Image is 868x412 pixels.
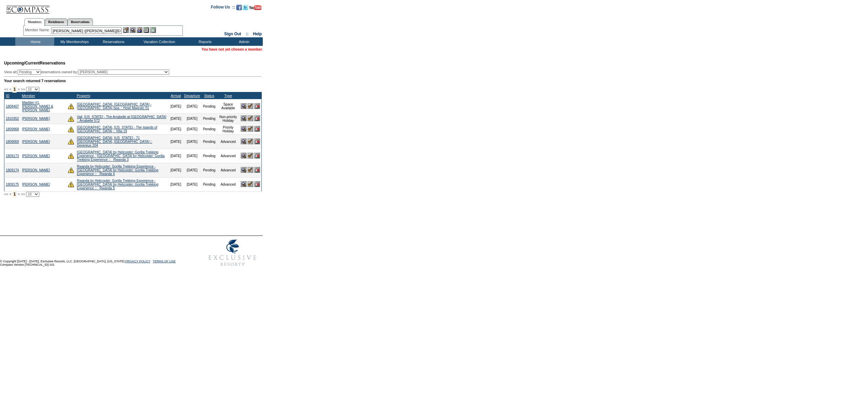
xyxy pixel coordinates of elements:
[217,124,239,134] td: Priority Holiday
[254,126,260,132] img: Cancel Reservation
[217,163,239,177] td: Advanced
[77,126,157,133] a: [GEOGRAPHIC_DATA], [US_STATE] - The Islands of [GEOGRAPHIC_DATA] :: Villa 19
[241,126,246,132] img: View Reservation
[201,149,217,163] td: Pending
[68,138,74,145] img: There are insufficient days and/or tokens to cover this reservation
[202,47,263,51] span: You have not yet chosen a member.
[241,153,246,158] img: View Reservation
[224,32,241,36] a: Sign Out
[243,7,248,11] a: Follow us on Twitter
[248,153,253,158] img: Confirm Reservation
[77,165,158,176] a: Rwanda by Helicopter: Gorilla Trekking Experience - [GEOGRAPHIC_DATA] by Helicopter: Gorilla Trek...
[77,179,158,190] a: Rwanda by Helicopter: Gorilla Trekking Experience - [GEOGRAPHIC_DATA] by Helicopter: Gorilla Trek...
[6,183,19,186] a: 1809175
[22,168,50,172] a: [PERSON_NAME]
[77,136,152,147] a: [GEOGRAPHIC_DATA], [US_STATE] - 71 [GEOGRAPHIC_DATA], [GEOGRAPHIC_DATA] :: Devereux 204
[201,99,217,113] td: Pending
[22,127,50,131] a: [PERSON_NAME]
[18,192,20,196] span: >
[201,163,217,177] td: Pending
[13,191,17,198] span: 1
[183,149,201,163] td: [DATE]
[6,117,19,120] a: 1810352
[22,117,50,120] a: [PERSON_NAME]
[217,134,239,149] td: Advanced
[241,138,246,144] img: View Reservation
[4,79,262,83] div: Your search returned 7 reservations
[6,140,19,144] a: 1809069
[22,94,35,98] a: Member
[13,86,17,93] span: 1
[4,61,40,65] span: Upcoming/Current
[169,177,182,191] td: [DATE]
[123,27,129,33] img: b_edit.gif
[217,99,239,113] td: Space Available
[217,149,239,163] td: Advanced
[183,177,201,191] td: [DATE]
[4,192,8,196] span: <<
[4,61,65,65] span: Reservations
[217,113,239,124] td: Non-priority Holiday
[169,134,182,149] td: [DATE]
[77,94,90,98] a: Property
[4,70,172,75] div: View all: reservations owned by:
[249,7,261,11] a: Subscribe to our YouTube Channel
[22,154,50,158] a: [PERSON_NAME]
[224,94,232,98] a: Type
[6,127,19,131] a: 1809968
[9,87,11,91] span: <
[130,27,136,33] img: View
[24,18,45,26] a: Members
[150,27,156,33] img: b_calculator.gif
[254,103,260,109] img: Cancel Reservation
[248,115,253,121] img: Confirm Reservation
[224,37,263,46] td: Admin
[248,103,253,109] img: Confirm Reservation
[68,167,74,173] img: There are insufficient days and/or tokens to cover this reservation
[77,150,165,162] a: [GEOGRAPHIC_DATA] by Helicopter: Gorilla Trekking Experience - [GEOGRAPHIC_DATA] by Helicopter: G...
[132,37,185,46] td: Vacation Collection
[9,192,11,196] span: <
[171,94,181,98] a: Arrival
[254,115,260,121] img: Cancel Reservation
[248,138,253,144] img: Confirm Reservation
[21,192,25,196] span: >>
[201,134,217,149] td: Pending
[169,124,182,134] td: [DATE]
[183,124,201,134] td: [DATE]
[15,37,54,46] td: Home
[185,37,224,46] td: Reports
[125,260,150,263] a: PRIVACY POLICY
[22,101,53,112] a: Madden #1, [PERSON_NAME] & [PERSON_NAME]
[204,94,214,98] a: Status
[93,37,132,46] td: Reservations
[183,113,201,124] td: [DATE]
[183,134,201,149] td: [DATE]
[253,32,262,36] a: Help
[22,140,50,144] a: [PERSON_NAME]
[68,153,74,159] img: There are insufficient days and/or tokens to cover this reservation
[201,113,217,124] td: Pending
[6,94,9,98] a: ID
[249,5,261,10] img: Subscribe to our YouTube Channel
[183,163,201,177] td: [DATE]
[184,94,200,98] a: Departure
[6,168,19,172] a: 1809174
[201,124,217,134] td: Pending
[201,177,217,191] td: Pending
[254,153,260,158] img: Cancel Reservation
[217,177,239,191] td: Advanced
[68,116,74,122] img: There are insufficient days and/or tokens to cover this reservation
[77,115,166,123] a: Vail, [US_STATE] - The Arrabelle at [GEOGRAPHIC_DATA] :: Arrabelle 572
[6,105,19,108] a: 1808407
[243,5,248,10] img: Follow us on Twitter
[22,183,50,186] a: [PERSON_NAME]
[246,32,249,36] span: ::
[202,236,263,270] img: Exclusive Resorts
[68,103,74,109] img: There are insufficient days and/or tokens to cover this reservation
[143,27,149,33] img: Reservations
[18,87,20,91] span: >
[4,87,8,91] span: <<
[183,99,201,113] td: [DATE]
[236,5,242,10] img: Become our fan on Facebook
